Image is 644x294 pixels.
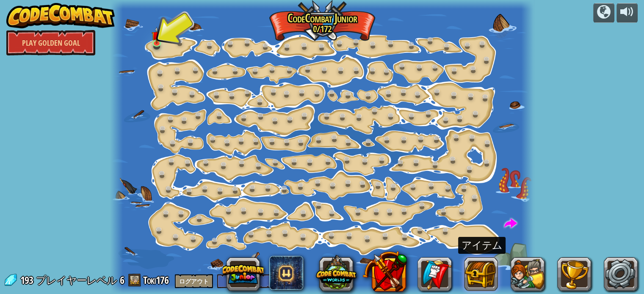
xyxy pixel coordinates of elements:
img: CodeCombat - Learn how to code by playing a game [6,3,115,28]
span: 193 [20,273,35,287]
button: 音量を調整する [616,3,638,23]
a: Play Golden Goal [6,30,95,55]
img: level-banner-unstarted.png [152,27,162,44]
button: Campaigns [593,3,614,23]
span: プレイヤーレベル [36,273,117,287]
div: アイテム [458,237,506,254]
a: Toki176 [143,273,171,287]
button: ログアウト [175,274,213,288]
span: 6 [120,273,124,287]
